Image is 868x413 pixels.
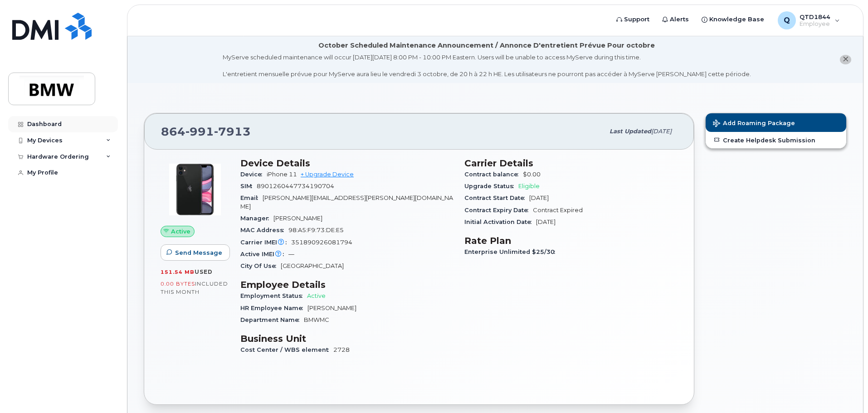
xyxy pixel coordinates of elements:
iframe: Messenger Launcher [829,374,861,406]
span: 991 [185,125,214,138]
span: Active [171,227,190,236]
span: Department Name [240,316,304,323]
span: SIM [240,183,257,189]
span: Contract Expiry Date [464,207,533,214]
h3: Employee Details [240,279,454,290]
span: Contract Start Date [464,194,529,201]
span: 7913 [214,125,251,138]
span: Employment Status [240,292,307,299]
span: used [195,268,213,275]
a: Create Helpdesk Submission [706,132,846,148]
span: included this month [161,280,228,295]
span: 8901260447734190704 [257,183,334,189]
span: [DATE] [536,219,556,225]
button: Add Roaming Package [706,113,846,132]
button: Send Message [161,244,230,261]
span: 2728 [333,346,350,353]
span: [PERSON_NAME] [273,215,322,222]
span: Add Roaming Package [713,120,795,128]
span: [DATE] [651,128,672,135]
span: $0.00 [523,171,541,178]
span: [PERSON_NAME] [307,305,356,311]
span: iPhone 11 [267,171,297,178]
span: MAC Address [240,227,288,233]
span: Send Message [175,248,222,257]
span: HR Employee Name [240,305,307,311]
span: Upgrade Status [464,183,518,189]
span: 864 [161,125,251,138]
span: Initial Activation Date [464,219,536,225]
span: City Of Use [240,262,281,269]
span: 351890926081794 [291,239,352,246]
span: Carrier IMEI [240,239,291,246]
span: Active [307,292,326,299]
span: Contract Expired [533,207,583,214]
span: [PERSON_NAME][EMAIL_ADDRESS][PERSON_NAME][DOMAIN_NAME] [240,194,453,209]
span: Enterprise Unlimited $25/30 [464,248,560,255]
span: 151.54 MB [161,269,195,275]
h3: Rate Plan [464,235,678,246]
h3: Carrier Details [464,158,678,169]
span: Device [240,171,267,178]
a: + Upgrade Device [301,171,354,178]
h3: Business Unit [240,333,454,344]
span: — [288,251,294,258]
span: Active IMEI [240,251,288,258]
span: Eligible [518,183,540,189]
span: [DATE] [529,194,549,201]
span: [GEOGRAPHIC_DATA] [281,262,344,269]
span: 98:A5:F9:73:DE:E5 [288,227,344,233]
h3: Device Details [240,158,454,169]
span: Cost Center / WBS element [240,346,333,353]
div: MyServe scheduled maintenance will occur [DATE][DATE] 8:00 PM - 10:00 PM Eastern. Users will be u... [223,53,751,78]
span: Manager [240,215,273,222]
span: Email [240,194,263,201]
span: 0.00 Bytes [161,281,195,287]
span: Last updated [610,128,651,135]
span: BMWMC [304,316,329,323]
div: October Scheduled Maintenance Announcement / Annonce D'entretient Prévue Pour octobre [318,41,655,50]
button: close notification [840,55,851,64]
img: iPhone_11.jpg [168,162,222,217]
span: Contract balance [464,171,523,178]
